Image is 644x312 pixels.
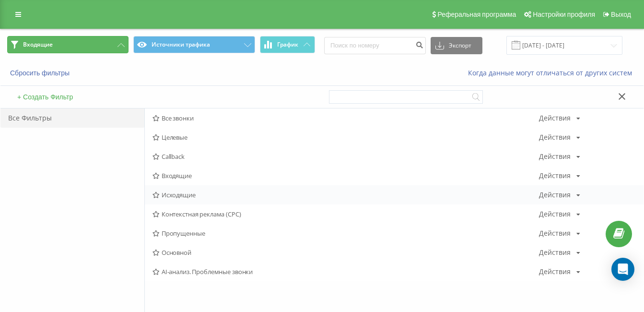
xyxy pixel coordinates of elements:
[277,41,298,48] span: График
[437,11,516,18] span: Реферальная программа
[7,36,129,53] button: Входящие
[539,249,571,256] div: Действия
[152,211,539,217] span: Контекстная реклама (CPC)
[539,268,571,275] div: Действия
[539,172,571,179] div: Действия
[7,69,74,77] button: Сбросить фильтры
[0,108,144,128] div: Все Фильтры
[431,37,482,54] button: Экспорт
[324,37,426,54] input: Поиск по номеру
[615,92,629,102] button: Закрыть
[152,115,539,121] span: Все звонки
[260,36,315,53] button: График
[152,134,539,141] span: Целевые
[152,192,539,198] span: Исходящие
[152,230,539,237] span: Пропущенные
[152,268,539,275] span: AI-анализ. Проблемные звонки
[152,172,539,179] span: Входящие
[152,249,539,256] span: Основной
[539,115,571,121] div: Действия
[611,11,631,18] span: Выход
[539,192,571,198] div: Действия
[611,258,634,281] div: Open Intercom Messenger
[23,41,53,48] span: Входящие
[152,153,539,160] span: Callback
[539,153,571,160] div: Действия
[539,211,571,217] div: Действия
[468,68,637,77] a: Когда данные могут отличаться от других систем
[533,11,595,18] span: Настройки профиля
[539,230,571,237] div: Действия
[539,134,571,141] div: Действия
[133,36,255,53] button: Источники трафика
[14,93,76,101] button: + Создать Фильтр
